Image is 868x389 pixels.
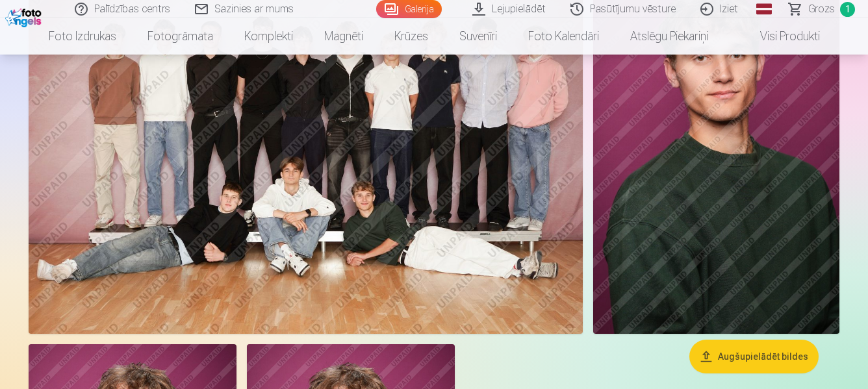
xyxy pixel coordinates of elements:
a: Komplekti [229,18,309,55]
a: Suvenīri [444,18,513,55]
a: Krūzes [379,18,444,55]
a: Foto izdrukas [33,18,132,55]
a: Magnēti [309,18,379,55]
span: 1 [840,2,855,17]
a: Atslēgu piekariņi [615,18,724,55]
a: Visi produkti [724,18,836,55]
button: Augšupielādēt bildes [689,340,819,373]
a: Foto kalendāri [513,18,615,55]
img: /fa1 [5,5,45,27]
span: Grozs [808,1,835,17]
a: Fotogrāmata [132,18,229,55]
